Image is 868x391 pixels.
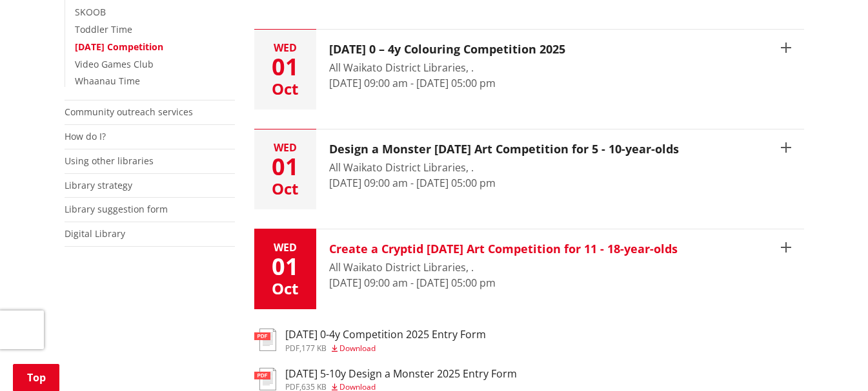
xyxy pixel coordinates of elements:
div: 01 [254,155,316,178]
div: , [285,383,517,391]
div: Oct [254,81,316,97]
h3: [DATE] 5-10y Design a Monster 2025 Entry Form [285,368,517,380]
a: How do I? [65,130,106,142]
a: Video Games Club [75,58,154,70]
h3: Create a Cryptid [DATE] Art Competition for 11 - 18-year-olds [329,242,678,256]
div: Wed [254,142,316,153]
button: Wed 01 Oct Design a Monster [DATE] Art Competition for 5 - 10-year-olds All Waikato District Libr... [254,129,804,209]
h3: [DATE] 0-4y Competition 2025 Entry Form [285,329,486,341]
img: document-pdf.svg [254,329,276,351]
div: Oct [254,181,316,196]
span: pdf [285,343,299,354]
a: Whaanau Time [75,75,140,87]
div: 01 [254,55,316,79]
img: document-pdf.svg [254,368,276,390]
a: [DATE] 5-10y Design a Monster 2025 Entry Form pdf,635 KB Download [254,368,517,391]
div: , [285,345,486,352]
a: [DATE] Competition [75,41,163,53]
time: [DATE] 09:00 am - [DATE] 05:00 pm [329,76,496,90]
div: Oct [254,281,316,296]
a: [DATE] 0-4y Competition 2025 Entry Form pdf,177 KB Download [254,329,486,352]
h3: Design a Monster [DATE] Art Competition for 5 - 10-year-olds [329,142,679,157]
a: Digital Library [65,227,125,240]
div: All Waikato District Libraries, . [329,160,679,175]
a: Community outreach services [65,106,193,118]
iframe: Messenger Launcher [809,337,855,383]
div: All Waikato District Libraries, . [329,60,565,75]
div: Wed [254,43,316,53]
a: Top [13,364,59,391]
a: Using other libraries [65,155,154,167]
div: All Waikato District Libraries, . [329,260,678,275]
button: Wed 01 Oct [DATE] 0 – 4y Colouring Competition 2025 All Waikato District Libraries, . [DATE] 09:0... [254,30,804,110]
span: Download [339,343,376,354]
h3: [DATE] 0 – 4y Colouring Competition 2025 [329,43,565,57]
a: Library strategy [65,179,132,191]
span: 177 KB [301,343,327,354]
time: [DATE] 09:00 am - [DATE] 05:00 pm [329,176,496,190]
time: [DATE] 09:00 am - [DATE] 05:00 pm [329,276,496,290]
button: Wed 01 Oct Create a Cryptid [DATE] Art Competition for 11 - 18-year-olds All Waikato District Lib... [254,229,804,309]
a: SKOOB [75,6,106,18]
div: 01 [254,255,316,278]
div: Wed [254,242,316,253]
a: Library suggestion form [65,203,168,215]
a: Toddler Time [75,23,132,35]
